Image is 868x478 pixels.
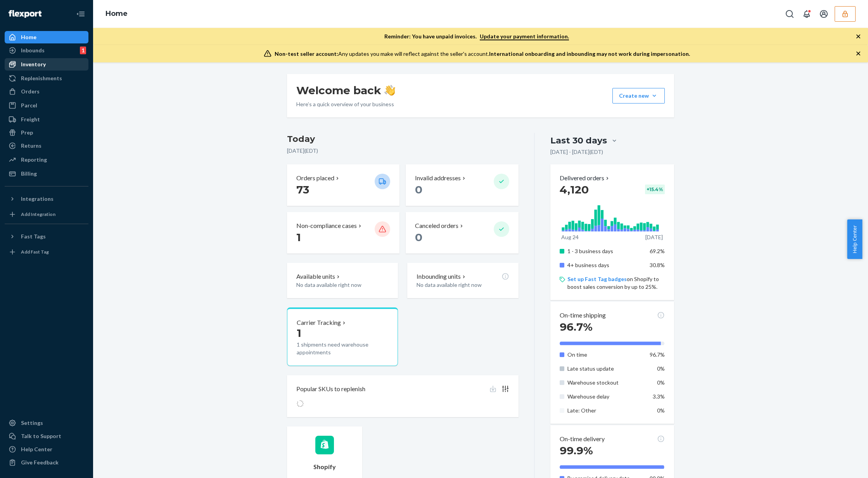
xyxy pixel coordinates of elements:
[567,276,627,282] a: Set up Fast Tag badges
[296,281,389,289] p: No data available right now
[21,47,45,54] div: Inbounds
[560,183,589,196] span: 4,120
[21,129,33,136] div: Prep
[296,385,365,393] p: Popular SKUs to replenish
[5,72,88,85] a: Replenishments
[287,263,398,298] button: Available unitsNo data available right now
[275,50,338,57] span: Non-test seller account:
[21,419,43,427] div: Settings
[5,417,88,429] a: Settings
[296,100,395,108] p: Here’s a quick overview of your business
[384,85,395,96] img: hand-wave emoji
[5,167,88,180] a: Billing
[5,126,88,139] a: Prep
[21,142,41,150] div: Returns
[657,365,665,372] span: 0%
[567,351,644,359] p: On time
[560,435,605,443] p: On-time delivery
[105,9,128,18] a: Home
[5,430,88,442] a: Talk to Support
[550,135,607,147] div: Last 30 days
[287,147,519,155] p: [DATE] ( EDT )
[415,174,461,183] p: Invalid addresses
[550,148,603,156] p: [DATE] - [DATE] ( EDT )
[275,50,690,58] div: Any updates you make will reflect against the seller's account.
[5,58,88,71] a: Inventory
[560,311,606,320] p: On-time shipping
[287,212,399,254] button: Non-compliance cases 1
[297,326,301,340] span: 1
[560,320,593,333] span: 96.7%
[5,154,88,166] a: Reporting
[5,443,88,456] a: Help Center
[5,113,88,126] a: Freight
[287,164,399,206] button: Orders placed 73
[297,318,341,327] p: Carrier Tracking
[21,74,62,82] div: Replenishments
[650,262,665,268] span: 30.8%
[612,88,665,104] button: Create new
[21,459,59,466] div: Give Feedback
[567,407,644,414] p: Late: Other
[415,231,422,244] span: 0
[21,233,46,240] div: Fast Tags
[847,219,862,259] button: Help Center
[21,156,47,164] div: Reporting
[567,393,644,400] p: Warehouse delay
[21,88,40,95] div: Orders
[296,183,309,196] span: 73
[21,170,37,178] div: Billing
[799,6,814,22] button: Open notifications
[21,195,54,203] div: Integrations
[567,261,644,269] p: 4+ business days
[21,33,36,41] div: Home
[21,60,46,68] div: Inventory
[5,99,88,112] a: Parcel
[296,221,357,230] p: Non-compliance cases
[287,133,519,145] h3: Today
[384,33,569,40] p: Reminder: You have unpaid invoices.
[489,50,690,57] span: International onboarding and inbounding may not work during impersonation.
[73,6,88,22] button: Close Navigation
[417,272,461,281] p: Inbounding units
[297,341,388,356] p: 1 shipments need warehouse appointments
[9,10,41,18] img: Flexport logo
[296,231,301,244] span: 1
[417,281,509,289] p: No data available right now
[567,365,644,373] p: Late status update
[407,263,518,298] button: Inbounding unitsNo data available right now
[406,212,518,254] button: Canceled orders 0
[561,233,579,241] p: Aug 24
[406,164,518,206] button: Invalid addresses 0
[5,31,88,43] a: Home
[657,407,665,414] span: 0%
[5,246,88,258] a: Add Fast Tag
[567,247,644,255] p: 1 - 3 business days
[567,379,644,387] p: Warehouse stockout
[5,208,88,221] a: Add Integration
[480,33,569,40] a: Update your payment information.
[21,248,49,255] div: Add Fast Tag
[5,85,88,98] a: Orders
[5,140,88,152] a: Returns
[650,351,665,358] span: 96.7%
[313,462,336,471] p: Shopify
[657,379,665,386] span: 0%
[21,102,37,109] div: Parcel
[287,307,398,366] button: Carrier Tracking11 shipments need warehouse appointments
[21,445,52,453] div: Help Center
[567,275,665,291] p: on Shopify to boost sales conversion by up to 25%.
[645,233,663,241] p: [DATE]
[99,3,134,25] ol: breadcrumbs
[816,6,832,22] button: Open account menu
[653,393,665,400] span: 3.3%
[296,83,395,97] h1: Welcome back
[80,47,86,54] div: 1
[5,44,88,57] a: Inbounds1
[296,272,335,281] p: Available units
[560,174,610,183] button: Delivered orders
[5,230,88,243] button: Fast Tags
[5,456,88,469] button: Give Feedback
